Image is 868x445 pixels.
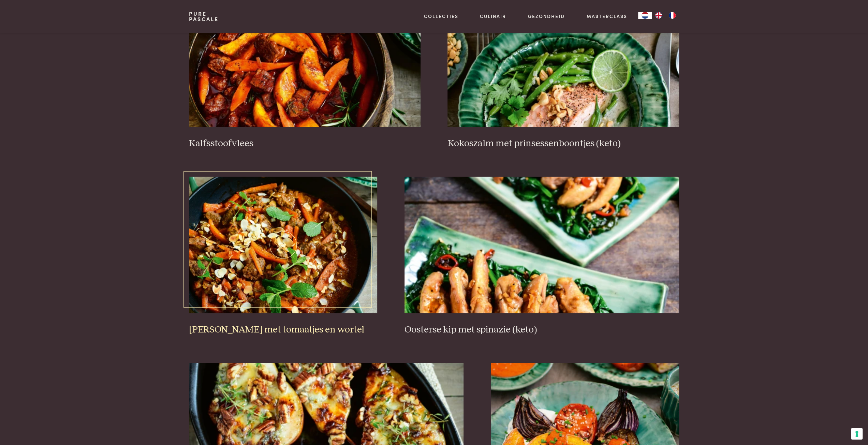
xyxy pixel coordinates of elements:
[652,12,665,19] a: EN
[652,12,679,19] ul: Language list
[189,138,420,150] h3: Kalfsstoofvlees
[528,13,565,20] a: Gezondheid
[665,12,679,19] a: FR
[189,324,377,336] h3: [PERSON_NAME] met tomaatjes en wortel
[404,324,679,336] h3: Oosterse kip met spinazie (keto)
[404,177,679,336] a: Oosterse kip met spinazie (keto) Oosterse kip met spinazie (keto)
[587,13,627,20] a: Masterclass
[189,11,219,22] a: PurePascale
[447,138,679,150] h3: Kokoszalm met prinsessenboontjes (keto)
[638,12,652,19] a: NL
[189,177,377,336] a: Lamstajine met tomaatjes en wortel [PERSON_NAME] met tomaatjes en wortel
[480,13,506,20] a: Culinair
[638,12,652,19] div: Language
[851,428,863,440] button: Uw voorkeuren voor toestemming voor trackingtechnologieën
[424,13,458,20] a: Collecties
[638,12,679,19] aside: Language selected: Nederlands
[189,177,377,313] img: Lamstajine met tomaatjes en wortel
[404,177,679,313] img: Oosterse kip met spinazie (keto)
